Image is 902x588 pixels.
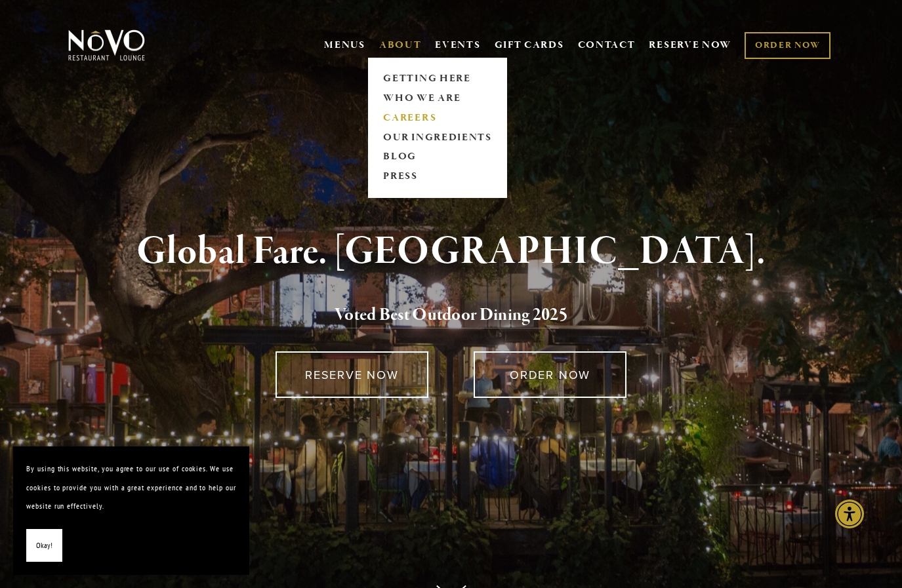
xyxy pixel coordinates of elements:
[578,33,636,58] a: CONTACT
[13,446,249,575] section: Cookie banner
[835,500,864,528] div: Accessibility Menu
[745,32,830,59] a: ORDER NOW
[379,108,496,128] a: CAREERS
[66,29,148,62] img: Novo Restaurant &amp; Lounge
[379,69,496,88] a: GETTING HERE
[324,39,365,52] a: MENUS
[379,128,496,147] a: OUR INGREDIENTS
[379,167,496,187] a: PRESS
[435,39,480,52] a: EVENTS
[26,460,236,516] p: By using this website, you agree to our use of cookies. We use cookies to provide you with a grea...
[276,351,428,398] a: RESERVE NOW
[26,529,62,562] button: Okay!
[136,227,766,277] strong: Global Fare. [GEOGRAPHIC_DATA].
[379,147,496,167] a: BLOG
[379,39,422,52] a: ABOUT
[474,351,626,398] a: ORDER NOW
[495,33,564,58] a: GIFT CARDS
[335,304,559,328] a: Voted Best Outdoor Dining 202
[649,33,731,58] a: RESERVE NOW
[89,302,813,329] h2: 5
[379,88,496,108] a: WHO WE ARE
[36,536,52,555] span: Okay!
